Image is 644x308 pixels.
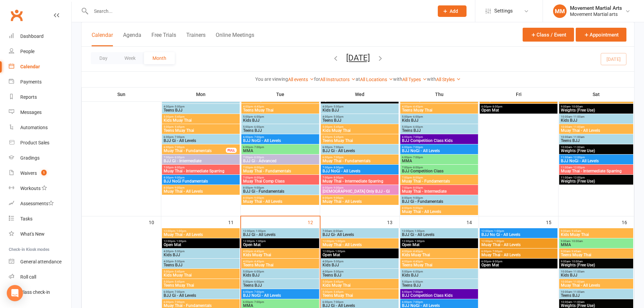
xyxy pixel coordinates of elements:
[144,52,175,64] button: Month
[253,186,264,189] span: - 9:00pm
[560,139,632,143] span: Teens BJJ
[20,186,41,191] div: Workouts
[560,250,632,253] span: 9:00am
[481,233,556,237] span: BJJ No Gi - All Levels
[243,118,318,122] span: Kids BJJ
[173,260,185,263] span: - 5:00pm
[20,79,42,85] div: Payments
[163,263,238,267] span: Teens BJJ
[412,136,423,139] span: - 7:00pm
[560,118,632,122] span: Kids BJJ
[622,216,634,228] div: 16
[332,196,343,199] span: - 9:00pm
[163,115,238,118] span: 5:00pm
[7,285,23,301] div: Open Intercom Messenger
[570,105,583,108] span: - 10:00am
[412,166,423,169] span: - 8:00pm
[243,156,318,159] span: 7:00pm
[322,139,397,143] span: Teens Muay Thai
[243,250,318,253] span: 4:00pm
[560,243,632,247] span: MMA
[243,139,318,143] span: BJJ NoGi - All Levels
[332,125,343,128] span: - 5:45pm
[163,253,238,257] span: Kids BJJ
[322,166,397,169] span: 7:00pm
[479,87,558,101] th: Fri
[402,243,477,247] span: Open Mat
[243,159,318,163] span: BJJ Gi - Advanced
[243,233,318,237] span: BJJ Gi - All Levels
[163,105,238,108] span: 4:00pm
[20,274,36,280] div: Roll call
[243,189,318,193] span: BJJ Gi - Fundamentals
[412,196,423,199] span: - 9:00pm
[412,146,423,149] span: - 7:00pm
[402,260,477,263] span: 4:00pm
[402,77,427,82] a: All Types
[491,250,502,253] span: - 7:00pm
[402,139,477,143] span: BJJ Competition Class Kids
[91,52,116,64] button: Day
[163,125,238,128] span: 5:00pm
[253,146,264,149] span: - 7:00pm
[332,156,343,159] span: - 7:00pm
[20,125,48,130] div: Automations
[163,139,238,143] span: BJJ Gi - All Levels
[467,216,479,228] div: 14
[253,250,264,253] span: - 4:45pm
[412,176,423,179] span: - 8:00pm
[413,240,425,243] span: - 1:00pm
[241,87,320,101] th: Tue
[9,59,71,74] a: Calendar
[173,125,185,128] span: - 5:45pm
[570,250,581,253] span: - 9:45am
[322,128,397,133] span: Kids Muay Thai
[572,166,585,169] span: - 12:00pm
[20,216,32,221] div: Tasks
[322,105,397,108] span: 4:00pm
[89,6,429,16] input: Search...
[20,231,45,237] div: What's New
[413,230,425,233] span: - 1:00pm
[402,166,477,169] span: 7:00pm
[494,3,513,19] span: Settings
[558,87,634,101] th: Sat
[412,115,423,118] span: - 6:00pm
[491,105,502,108] span: - 8:00pm
[243,169,318,173] span: Muay Thai - Fundamentals
[402,118,477,122] span: Kids BJJ
[163,176,238,179] span: 8:00pm
[356,76,360,82] strong: at
[8,7,25,24] a: Clubworx
[553,4,567,18] div: MM
[560,105,632,108] span: 9:00am
[412,125,423,128] span: - 6:00pm
[570,230,581,233] span: - 9:45am
[322,125,397,128] span: 5:00pm
[9,135,71,150] a: Product Sales
[402,146,477,149] span: 6:00pm
[402,176,477,179] span: 7:00pm
[253,260,264,263] span: - 4:45pm
[481,260,556,263] span: 6:00pm
[163,230,238,233] span: 12:00pm
[253,136,264,139] span: - 7:00pm
[173,250,185,253] span: - 5:00pm
[20,33,44,39] div: Dashboard
[82,87,161,101] th: Sun
[173,176,185,179] span: - 9:00pm
[402,125,477,128] span: 5:00pm
[560,260,632,263] span: 9:00am
[334,240,345,243] span: - 1:00pm
[572,125,585,128] span: - 11:00am
[243,260,318,263] span: 4:00pm
[243,166,318,169] span: 7:00pm
[228,216,240,228] div: 11
[481,230,556,233] span: 12:00pm
[308,216,320,228] div: 12
[560,253,632,257] span: Teens Muay Thai
[322,156,397,159] span: 6:00pm
[116,52,144,64] button: Week
[402,136,477,139] span: 6:00pm
[481,98,556,102] span: Muay Thai - All Levels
